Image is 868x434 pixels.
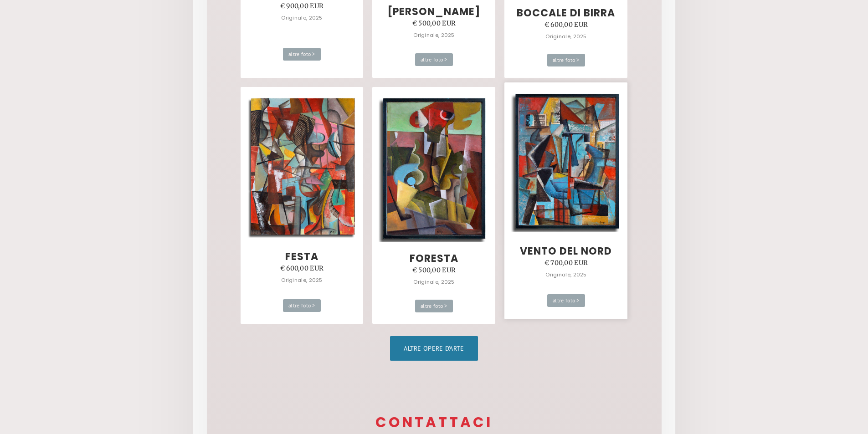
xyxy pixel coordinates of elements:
font: boccale di birra [517,6,615,20]
font: [PERSON_NAME] [387,5,480,19]
font: Originale, 2025 [545,271,587,278]
font: altre foto > [288,302,315,309]
img: Dipinto, 80 l x 60 h cm, olio su tela [247,94,357,238]
font: Originale, 2025 [413,278,455,286]
a: foresta€ 500,00 EUROriginale, 2025altre foto > [372,87,495,324]
font: altre foto > [553,56,580,63]
img: Dipinto, 80 l x 60 h cm, olio su tela [511,90,621,232]
font: vento del nord [520,244,612,258]
a: vento del nord€ 700,00 EUROriginale, 2025altre foto > [504,82,627,319]
font: festa [285,250,318,264]
font: altre foto > [421,56,447,63]
img: Dipinto, 50 l x 70 h cm, olio su tela [379,94,489,242]
font: altre foto > [421,302,447,309]
font: foresta [410,251,458,266]
font: Originale, 2025 [281,14,323,21]
font: € 700,00 EUR [544,259,588,267]
font: altre foto > [288,51,315,57]
font: € 600,00 EUR [544,20,588,29]
font: Originale, 2025 [545,33,587,40]
font: altre foto > [553,297,580,304]
font: Originale, 2025 [281,276,323,284]
font: € 500,00 EUR [412,19,456,27]
font: Altre opere d'arte [404,344,464,352]
font: € 900,00 EUR [280,2,324,10]
font: Contattaci [375,412,493,432]
font: Originale, 2025 [413,31,455,39]
font: € 500,00 EUR [412,266,456,274]
font: € 600,00 EUR [280,264,324,272]
a: festa€ 600,00 EUROriginale, 2025altre foto > [241,87,364,324]
a: Altre opere d'arte [390,336,478,361]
